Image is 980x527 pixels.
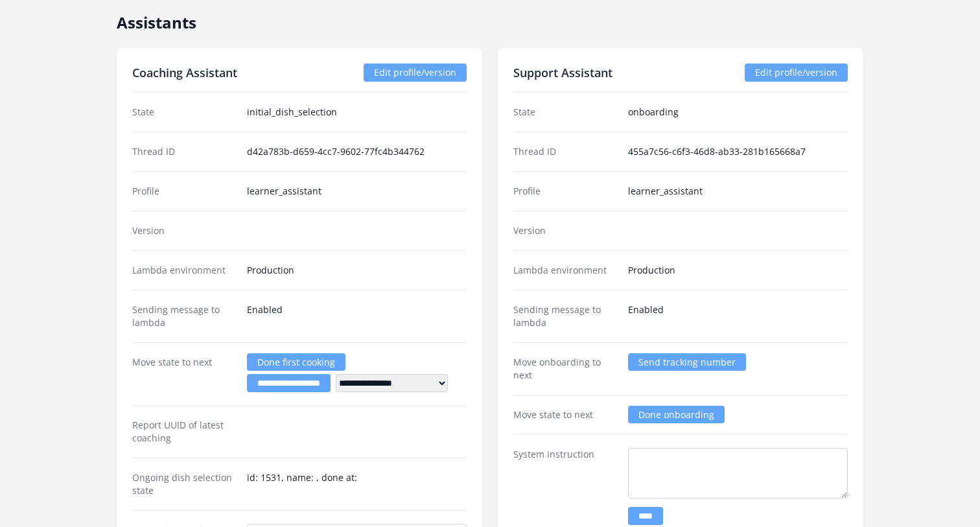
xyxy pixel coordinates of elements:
[628,106,848,119] dd: onboarding
[132,356,237,392] dt: Move state to next
[628,303,848,329] dd: Enabled
[513,64,612,82] h2: Support Assistant
[247,185,467,198] dd: learner_assistant
[247,106,467,119] dd: initial_dish_selection
[513,106,618,119] dt: State
[513,356,618,382] dt: Move onboarding to next
[628,145,848,158] dd: 455a7c56-c6f3-46d8-ab33-281b165668a7
[364,64,467,82] a: Edit profile/version
[247,264,467,277] dd: Production
[247,353,345,371] a: Done first cooking
[132,419,237,445] dt: Report UUID of latest coaching
[628,406,725,423] a: Done onboarding
[513,448,618,525] dt: System instruction
[745,64,848,82] a: Edit profile/version
[132,145,237,158] dt: Thread ID
[132,106,237,119] dt: State
[247,471,467,497] dd: id: 1531, name: , done at:
[132,224,237,237] dt: Version
[117,3,863,32] h2: Assistants
[513,264,618,277] dt: Lambda environment
[513,224,618,237] dt: Version
[513,145,618,158] dt: Thread ID
[132,185,237,198] dt: Profile
[513,185,618,198] dt: Profile
[247,303,467,329] dd: Enabled
[628,264,848,277] dd: Production
[247,145,467,158] dd: d42a783b-d659-4cc7-9602-77fc4b344762
[132,264,237,277] dt: Lambda environment
[132,303,237,329] dt: Sending message to lambda
[513,303,618,329] dt: Sending message to lambda
[628,185,848,198] dd: learner_assistant
[132,64,237,82] h2: Coaching Assistant
[132,471,237,497] dt: Ongoing dish selection state
[628,353,746,371] a: Send tracking number
[513,408,618,421] dt: Move state to next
